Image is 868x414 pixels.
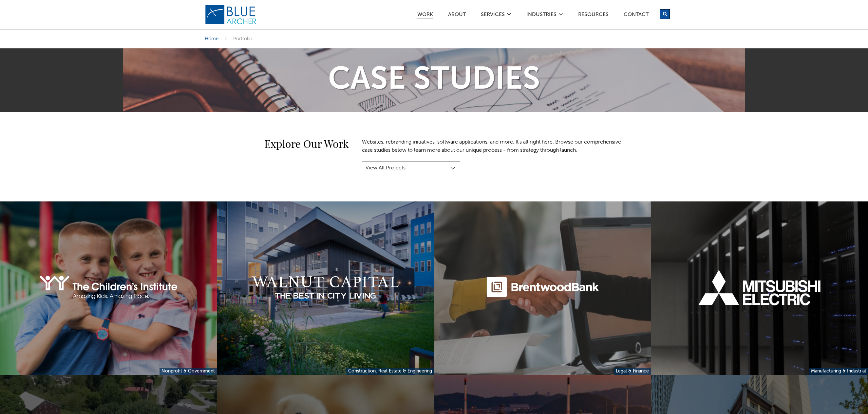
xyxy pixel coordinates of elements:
[205,36,218,41] a: Home
[526,12,557,19] a: Industries
[160,368,217,375] a: Nonprofit & Government
[481,12,505,19] a: SERVICES
[198,65,670,96] h1: Case Studies
[205,5,257,25] img: Blue Archer Logo
[809,368,868,375] a: Manufacturing & Industrial
[205,138,349,149] h2: Explore Our Work
[614,368,651,375] a: Legal & Finance
[233,36,252,41] span: Portfolio
[623,12,649,19] a: Contact
[417,12,433,19] a: Work
[346,368,434,375] a: Construction, Real Estate & Engineering
[362,138,624,155] p: Websites, rebranding initiatives, software applications, and more. It's all right here. Browse ou...
[578,12,609,19] a: Resources
[448,12,466,19] a: ABOUT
